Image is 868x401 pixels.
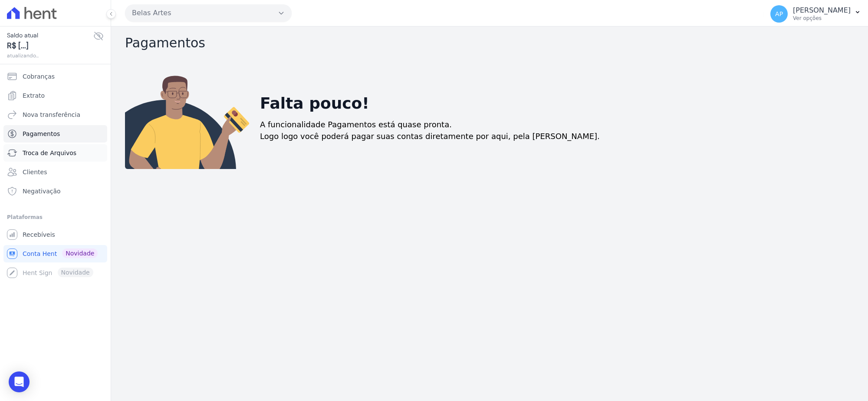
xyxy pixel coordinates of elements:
[3,182,107,200] a: Negativação
[3,87,107,104] a: Extrato
[62,249,98,258] span: Novidade
[763,2,868,26] button: AP [PERSON_NAME] Ver opções
[23,149,76,157] span: Troca de Arquivos
[23,91,45,100] span: Extrato
[7,52,93,60] span: atualizando...
[9,371,30,392] div: Open Intercom Messenger
[125,35,854,51] h2: Pagamentos
[23,230,55,239] span: Recebíveis
[3,226,107,243] a: Recebíveis
[3,68,107,85] a: Cobranças
[3,245,107,262] a: Conta Hent Novidade
[125,4,292,22] button: Belas Artes
[793,15,851,22] p: Ver opções
[3,144,107,162] a: Troca de Arquivos
[7,68,104,282] nav: Sidebar
[7,212,104,222] div: Plataformas
[3,106,107,123] a: Nova transferência
[23,187,61,196] span: Negativação
[260,119,452,130] p: A funcionalidade Pagamentos está quase pronta.
[7,40,93,52] span: R$ [...]
[3,163,107,181] a: Clientes
[775,11,783,17] span: AP
[23,110,80,119] span: Nova transferência
[7,31,93,40] span: Saldo atual
[260,92,369,115] h2: Falta pouco!
[23,249,57,258] span: Conta Hent
[23,129,60,138] span: Pagamentos
[260,130,600,142] p: Logo logo você poderá pagar suas contas diretamente por aqui, pela [PERSON_NAME].
[3,125,107,143] a: Pagamentos
[23,168,47,176] span: Clientes
[793,6,851,15] p: [PERSON_NAME]
[23,72,55,81] span: Cobranças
